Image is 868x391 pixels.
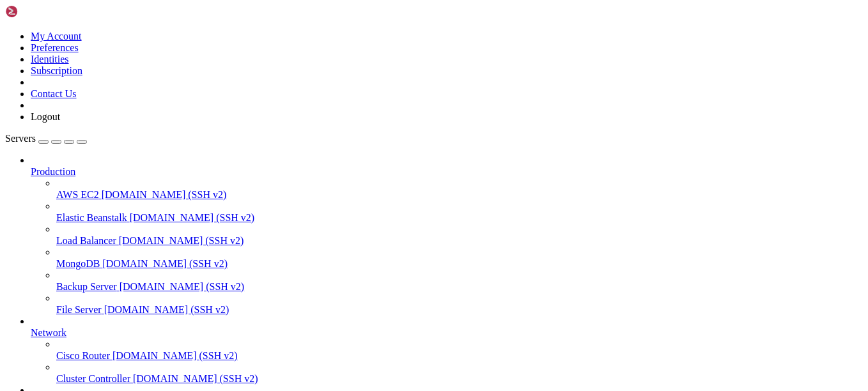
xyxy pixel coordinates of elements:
li: Backup Server [DOMAIN_NAME] (SSH v2) [56,270,863,293]
span: Load Balancer [56,235,116,246]
span: [DOMAIN_NAME] (SSH v2) [112,350,238,361]
span: [DOMAIN_NAME] (SSH v2) [104,304,229,315]
a: Network [31,327,863,339]
li: Elastic Beanstalk [DOMAIN_NAME] (SSH v2) [56,201,863,224]
li: Load Balancer [DOMAIN_NAME] (SSH v2) [56,224,863,247]
li: AWS EC2 [DOMAIN_NAME] (SSH v2) [56,178,863,201]
span: [DOMAIN_NAME] (SSH v2) [130,212,255,223]
a: Logout [31,111,60,122]
a: Subscription [31,65,82,76]
a: Load Balancer [DOMAIN_NAME] (SSH v2) [56,235,863,247]
span: [DOMAIN_NAME] (SSH v2) [133,373,258,384]
span: Backup Server [56,281,117,292]
a: Contact Us [31,88,77,99]
li: MongoDB [DOMAIN_NAME] (SSH v2) [56,247,863,270]
a: My Account [31,31,82,42]
img: Shellngn [5,5,79,18]
a: Cisco Router [DOMAIN_NAME] (SSH v2) [56,350,863,362]
li: Cisco Router [DOMAIN_NAME] (SSH v2) [56,339,863,362]
a: File Server [DOMAIN_NAME] (SSH v2) [56,304,863,316]
span: [DOMAIN_NAME] (SSH v2) [102,258,228,269]
span: [DOMAIN_NAME] (SSH v2) [102,189,227,200]
a: AWS EC2 [DOMAIN_NAME] (SSH v2) [56,189,863,201]
span: Production [31,166,75,177]
span: AWS EC2 [56,189,99,200]
a: Preferences [31,42,79,53]
span: Network [31,327,66,338]
span: [DOMAIN_NAME] (SSH v2) [119,235,244,246]
span: File Server [56,304,102,315]
span: Servers [5,133,36,144]
li: File Server [DOMAIN_NAME] (SSH v2) [56,293,863,316]
li: Production [31,155,863,316]
a: MongoDB [DOMAIN_NAME] (SSH v2) [56,258,863,270]
a: Servers [5,133,87,144]
span: Cisco Router [56,350,110,361]
a: Elastic Beanstalk [DOMAIN_NAME] (SSH v2) [56,212,863,224]
a: Backup Server [DOMAIN_NAME] (SSH v2) [56,281,863,293]
span: Cluster Controller [56,373,130,384]
a: Production [31,166,863,178]
li: Network [31,316,863,385]
a: Identities [31,54,69,65]
li: Cluster Controller [DOMAIN_NAME] (SSH v2) [56,362,863,385]
a: Cluster Controller [DOMAIN_NAME] (SSH v2) [56,373,863,385]
span: MongoDB [56,258,100,269]
span: Elastic Beanstalk [56,212,127,223]
span: [DOMAIN_NAME] (SSH v2) [120,281,245,292]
